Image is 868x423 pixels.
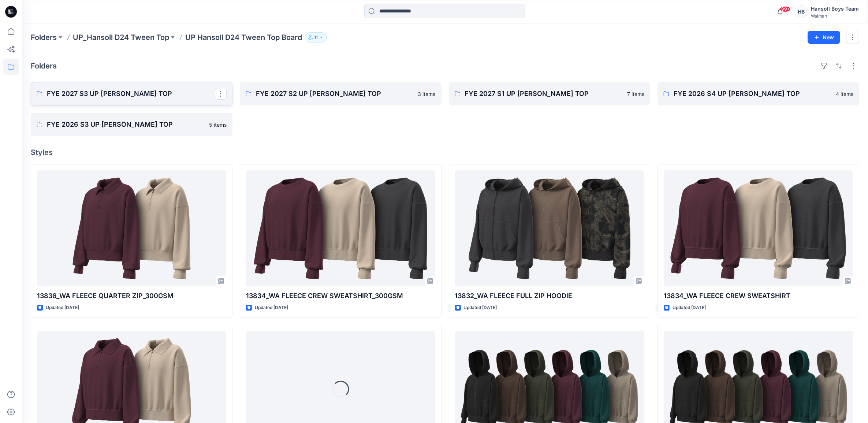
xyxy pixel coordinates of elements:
[246,291,435,301] p: 13834_WA FLEECE CREW SWEATSHIRT_300GSM
[795,5,808,18] div: HB
[664,170,853,286] a: 13834_WA FLEECE CREW SWEATSHIRT
[256,89,414,99] p: FYE 2027 S2 UP [PERSON_NAME] TOP
[31,113,232,136] a: FYE 2026 S3 UP [PERSON_NAME] TOP5 items
[674,89,831,99] p: FYE 2026 S4 UP [PERSON_NAME] TOP
[314,33,318,41] p: 11
[305,32,327,42] button: 11
[31,148,859,157] h4: Styles
[836,90,853,98] p: 4 items
[811,13,859,19] div: Walmart
[47,89,215,99] p: FYE 2027 S3 UP [PERSON_NAME] TOP
[31,32,57,42] a: Folders
[255,304,288,312] p: Updated [DATE]
[37,170,226,286] a: 13836_WA FLEECE QUARTER ZIP_300GSM
[455,170,644,286] a: 13832_WA FLEECE FULL ZIP HOODIE
[246,170,435,286] a: 13834_WA FLEECE CREW SWEATSHIRT_300GSM
[449,82,651,105] a: FYE 2027 S1 UP [PERSON_NAME] TOP7 items
[464,304,497,312] p: Updated [DATE]
[31,82,232,105] a: FYE 2027 S3 UP [PERSON_NAME] TOP
[664,291,853,301] p: 13834_WA FLEECE CREW SWEATSHIRT
[811,4,859,13] div: Hansoll Boys Team
[627,90,644,98] p: 7 items
[47,119,205,130] p: FYE 2026 S3 UP [PERSON_NAME] TOP
[31,62,57,70] h4: Folders
[185,32,302,42] p: UP Hansoll D24 Tween Top Board
[418,90,436,98] p: 3 items
[657,82,859,105] a: FYE 2026 S4 UP [PERSON_NAME] TOP4 items
[808,31,840,44] button: New
[73,32,169,42] a: UP_Hansoll D24 Tween Top
[465,89,623,99] p: FYE 2027 S1 UP [PERSON_NAME] TOP
[455,291,644,301] p: 13832_WA FLEECE FULL ZIP HOODIE
[673,304,706,312] p: Updated [DATE]
[46,304,79,312] p: Updated [DATE]
[780,6,791,12] span: 99+
[209,121,227,129] p: 5 items
[37,291,226,301] p: 13836_WA FLEECE QUARTER ZIP_300GSM
[240,82,442,105] a: FYE 2027 S2 UP [PERSON_NAME] TOP3 items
